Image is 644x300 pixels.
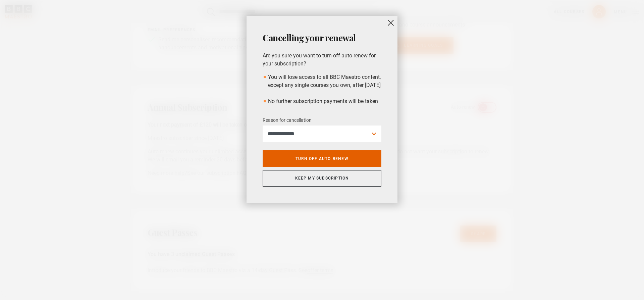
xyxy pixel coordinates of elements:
[263,32,381,44] h2: Cancelling your renewal
[263,97,381,105] li: No further subscription payments will be taken
[263,170,381,187] a: Keep my subscription
[384,16,397,30] button: close
[263,73,381,89] li: You will lose access to all BBC Maestro content, except any single courses you own, after [DATE]
[263,116,312,124] label: Reason for cancellation
[263,52,381,68] p: Are you sure you want to turn off auto-renew for your subscription?
[263,150,381,167] a: Turn off auto-renew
